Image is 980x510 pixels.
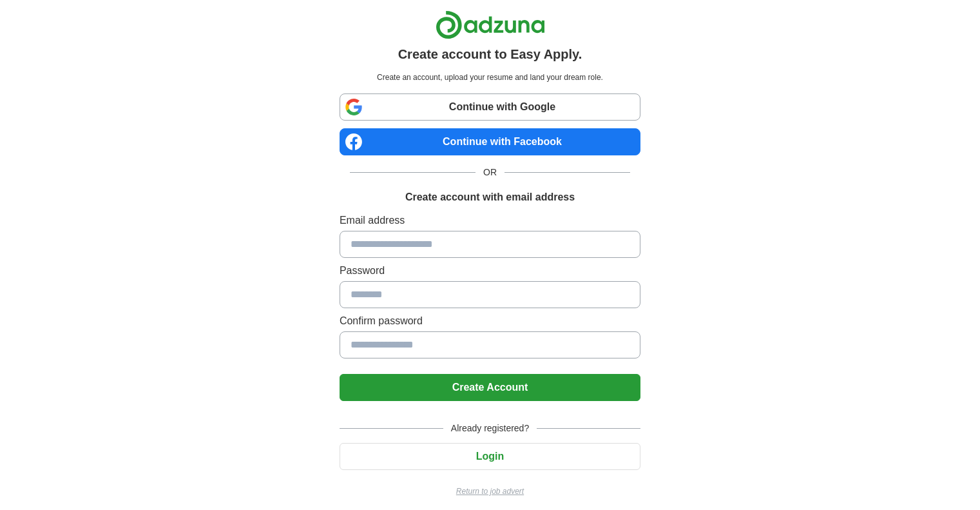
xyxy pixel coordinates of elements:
p: Create an account, upload your resume and land your dream role. [342,72,638,83]
button: Login [340,443,640,470]
a: Continue with Google [340,93,640,121]
label: Confirm password [340,313,640,329]
img: Adzuna logo [436,10,545,39]
label: Email address [340,213,640,228]
a: Continue with Facebook [340,128,640,155]
label: Password [340,263,640,279]
h1: Create account to Easy Apply. [398,44,582,64]
button: Create Account [340,374,640,401]
h1: Create account with email address [405,190,575,205]
span: Already registered? [443,422,537,435]
span: OR [476,166,504,179]
a: Login [340,451,640,462]
a: Return to job advert [340,485,640,497]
